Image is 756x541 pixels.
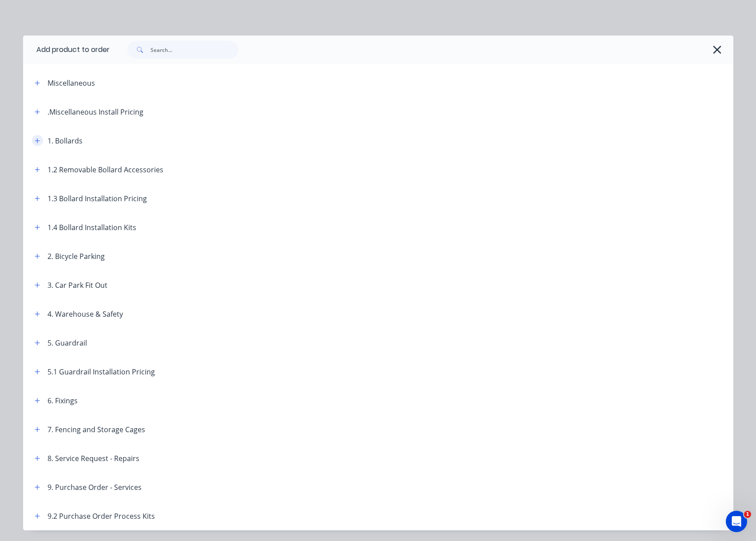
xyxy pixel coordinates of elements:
div: 1.4 Bollard Installation Kits [47,222,136,233]
div: Add product to order [23,36,110,64]
div: 3. Car Park Fit Out [47,280,107,290]
div: 6. Fixings [47,395,78,406]
div: 8. Service Request - Repairs [47,453,139,464]
div: 5. Guardrail [47,338,87,348]
div: 4. Warehouse & Safety [47,309,123,319]
div: .Miscellaneous Install Pricing [47,107,143,117]
div: 7. Fencing and Storage Cages [47,424,145,435]
span: 1 [744,511,751,518]
input: Search... [150,41,238,59]
div: 9.2 Purchase Order Process Kits [47,511,155,521]
iframe: Intercom live chat [726,511,747,532]
div: 1. Bollards [47,135,83,146]
div: 1.3 Bollard Installation Pricing [47,193,147,204]
div: 9. Purchase Order - Services [47,482,142,493]
div: Miscellaneous [47,78,95,88]
div: 2. Bicycle Parking [47,251,105,262]
div: 5.1 Guardrail Installation Pricing [47,366,155,377]
div: 1.2 Removable Bollard Accessories [47,164,163,175]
